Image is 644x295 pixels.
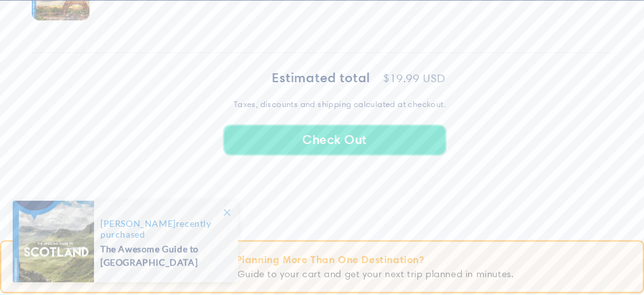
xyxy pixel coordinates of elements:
[100,218,225,240] span: recently purchased
[100,240,225,269] span: The Awesome Guide to [GEOGRAPHIC_DATA]
[100,218,176,229] span: [PERSON_NAME]
[272,71,370,85] h2: Estimated total
[383,73,446,84] p: $19.99 USD
[220,253,424,266] span: ✈️ Planning More Than One Destination?
[224,125,446,155] button: Check Out
[224,98,446,111] small: Taxes, discounts and shipping calculated at checkout.
[224,161,446,196] iframe: PayPal-paypal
